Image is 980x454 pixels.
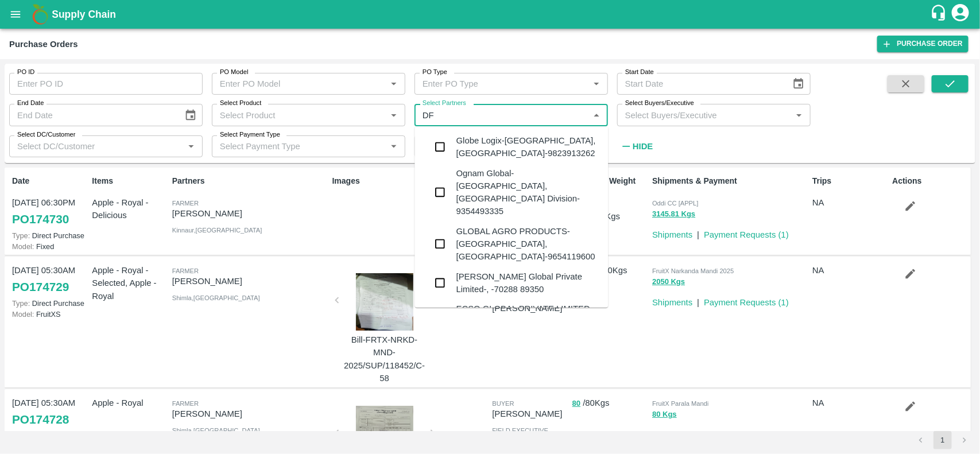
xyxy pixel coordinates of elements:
[456,134,599,160] div: Globe Logix-[GEOGRAPHIC_DATA], [GEOGRAPHIC_DATA]-9823913262
[652,275,685,289] button: 2050 Kgs
[92,264,167,302] p: Apple - Royal - Selected, Apple - Royal
[172,267,199,274] span: Farmer
[12,175,87,187] p: Date
[652,430,692,440] a: Shipments
[12,397,87,409] p: [DATE] 05:30AM
[572,196,648,223] p: / 3145.81 Kgs
[92,397,167,409] p: Apple - Royal
[572,264,648,277] p: / 2050 Kgs
[456,302,599,328] div: ECSO GLOBAL PRIVATE LIMITED -, -9769696483
[692,424,699,441] div: |
[184,139,199,154] button: Open
[792,108,807,123] button: Open
[13,139,180,154] input: Select DC/Customer
[9,73,203,95] input: Enter PO ID
[12,264,87,277] p: [DATE] 05:30AM
[652,267,734,274] span: FruitX Narkanda Mandi 2025
[910,431,975,449] nav: pagination navigation
[812,175,888,187] p: Trips
[589,76,604,91] button: Open
[423,99,466,108] label: Select Partners
[172,227,262,234] span: Kinnaur , [GEOGRAPHIC_DATA]
[220,68,249,77] label: PO Model
[652,408,677,421] button: 80 Kgs
[652,230,692,239] a: Shipments
[12,277,69,297] a: PO174729
[572,397,580,410] button: 80
[12,196,87,209] p: [DATE] 06:30PM
[692,292,699,309] div: |
[12,309,87,320] p: FruitXS
[492,408,567,420] p: [PERSON_NAME]
[652,298,692,307] a: Shipments
[652,400,708,407] span: FruitX Parala Mandi
[812,397,888,409] p: NA
[220,99,261,108] label: Select Product
[220,130,280,139] label: Select Payment Type
[692,224,699,241] div: |
[418,107,586,122] input: Select Partners
[418,76,586,91] input: Enter PO Type
[386,108,401,123] button: Open
[342,333,428,385] p: Bill-FRTX-NRKD-MND-2025/SUP/118452/C-58
[933,431,952,449] button: page 1
[877,36,969,52] a: Purchase Order
[12,231,30,240] span: Type:
[812,196,888,209] p: NA
[12,241,87,252] p: Fixed
[652,175,808,187] p: Shipments & Payment
[625,99,694,108] label: Select Buyers/Executive
[215,107,383,122] input: Select Product
[52,6,930,22] a: Supply Chain
[17,130,75,139] label: Select DC/Customer
[12,230,87,241] p: Direct Purchase
[456,270,599,296] div: [PERSON_NAME] Global Private Limited-, -70288 89350
[92,196,167,222] p: Apple - Royal - Delicious
[633,142,653,151] strong: Hide
[12,242,34,251] span: Model:
[456,225,599,263] div: GLOBAL AGRO PRODUCTS-[GEOGRAPHIC_DATA], [GEOGRAPHIC_DATA]-9654119600
[12,209,69,230] a: PO174730
[172,294,260,301] span: Shimla , [GEOGRAPHIC_DATA]
[386,139,401,154] button: Open
[423,68,447,77] label: PO Type
[17,99,44,108] label: End Date
[589,108,604,123] button: Close
[92,175,167,187] p: Items
[172,427,260,434] span: Shimla , [GEOGRAPHIC_DATA]
[621,107,788,122] input: Select Buyers/Executive
[12,409,69,430] a: PO174728
[172,200,199,207] span: Farmer
[215,139,368,154] input: Select Payment Type
[625,68,654,77] label: Start Date
[617,73,783,95] input: Start Date
[652,200,698,207] span: Oddi CC [APPL]
[788,73,809,95] button: Choose date
[332,175,488,187] p: Images
[12,298,87,309] p: Direct Purchase
[812,264,888,277] p: NA
[29,3,52,26] img: logo
[492,400,514,407] span: buyer
[172,408,328,420] p: [PERSON_NAME]
[893,175,968,187] p: Actions
[704,298,789,307] a: Payment Requests (1)
[52,9,116,20] b: Supply Chain
[572,175,648,187] p: ACT/EXP Weight
[180,104,202,126] button: Choose date
[172,175,328,187] p: Partners
[12,310,34,319] span: Model:
[572,397,648,410] p: / 80 Kgs
[492,427,548,434] span: field executive
[930,4,950,25] div: customer-support
[704,230,789,239] a: Payment Requests (1)
[172,207,328,220] p: [PERSON_NAME]
[12,299,30,308] span: Type:
[215,76,383,91] input: Enter PO Model
[9,104,175,126] input: End Date
[172,400,199,407] span: Farmer
[2,1,29,28] button: open drawer
[456,167,599,218] div: Ognam Global-[GEOGRAPHIC_DATA], [GEOGRAPHIC_DATA] Division-9354493335
[9,37,78,52] div: Purchase Orders
[950,2,971,26] div: account of current user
